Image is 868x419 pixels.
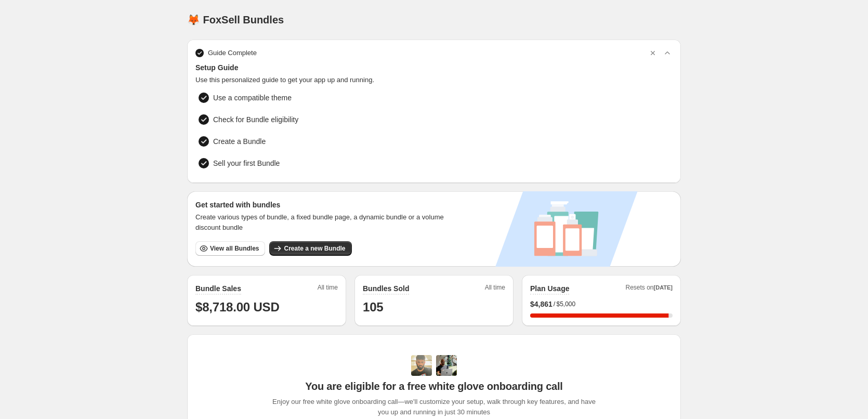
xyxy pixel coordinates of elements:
span: Create various types of bundle, a fixed bundle page, a dynamic bundle or a volume discount bundle [195,212,454,233]
div: / [530,299,673,309]
span: You are eligible for a free white glove onboarding call [305,380,562,392]
span: Enjoy our free white glove onboarding call—we'll customize your setup, walk through key features,... [267,397,601,417]
button: View all Bundles [195,241,265,256]
span: Setup Guide [195,62,673,73]
h1: $8,718.00 USD [195,299,338,316]
span: Resets on [626,283,673,295]
img: Prakhar [436,355,457,376]
h2: Bundle Sales [195,283,241,294]
span: Guide Complete [208,48,257,58]
span: $5,000 [556,300,575,308]
h1: 105 [363,299,505,316]
span: Sell your first Bundle [213,158,280,168]
h2: Bundles Sold [363,283,409,294]
span: $ 4,861 [530,299,553,309]
span: Check for Bundle eligibility [213,114,298,125]
span: Use a compatible theme [213,93,292,103]
button: Create a new Bundle [269,241,351,256]
span: All time [485,283,505,295]
span: Create a Bundle [213,136,266,147]
span: All time [318,283,338,295]
span: Use this personalized guide to get your app up and running. [195,75,673,85]
span: Create a new Bundle [284,244,345,253]
span: [DATE] [654,284,673,291]
h1: 🦊 FoxSell Bundles [187,14,284,26]
h3: Get started with bundles [195,200,454,210]
span: View all Bundles [210,244,259,253]
h2: Plan Usage [530,283,569,294]
img: Adi [411,355,432,376]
